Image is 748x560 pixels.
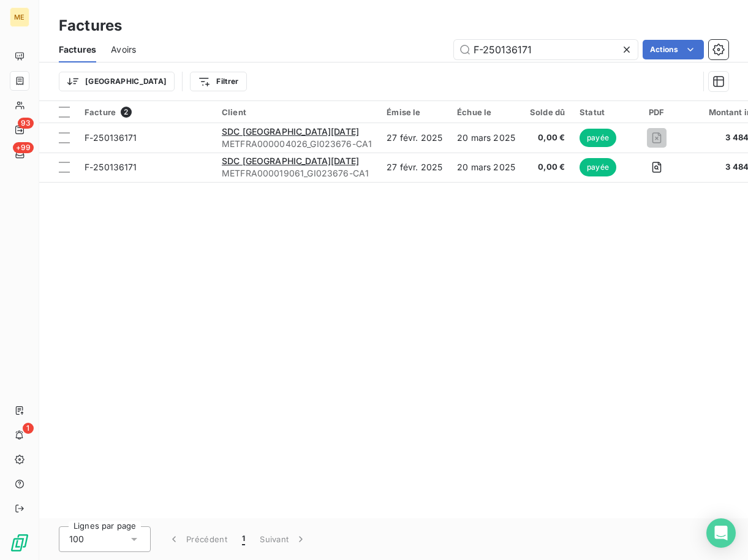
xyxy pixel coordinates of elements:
[634,107,679,117] div: PDF
[121,107,132,118] span: 2
[23,423,34,434] span: 1
[85,132,137,143] span: F-250136171
[13,142,34,153] span: +99
[530,132,565,144] span: 0,00 €
[222,156,359,166] span: SDC [GEOGRAPHIC_DATA][DATE]
[111,44,136,56] span: Avoirs
[643,40,704,59] button: Actions
[580,129,616,147] span: payée
[450,123,523,153] td: 20 mars 2025
[706,518,736,548] div: Open Intercom Messenger
[18,118,34,129] span: 93
[222,126,359,137] span: SDC [GEOGRAPHIC_DATA][DATE]
[59,44,96,56] span: Factures
[161,526,235,552] button: Précédent
[59,15,122,37] h3: Factures
[190,72,246,91] button: Filtrer
[387,107,442,117] div: Émise le
[580,107,619,117] div: Statut
[580,158,616,176] span: payée
[450,153,523,182] td: 20 mars 2025
[530,107,565,117] div: Solde dû
[222,167,372,180] span: METFRA000019061_GI023676-CA1
[59,72,175,91] button: [GEOGRAPHIC_DATA]
[242,533,245,545] span: 1
[457,107,515,117] div: Échue le
[222,107,372,117] div: Client
[235,526,252,552] button: 1
[85,162,137,172] span: F-250136171
[10,7,29,27] div: ME
[379,153,450,182] td: 27 févr. 2025
[252,526,314,552] button: Suivant
[454,40,638,59] input: Rechercher
[222,138,372,150] span: METFRA000004026_GI023676-CA1
[69,533,84,545] span: 100
[379,123,450,153] td: 27 févr. 2025
[530,161,565,173] span: 0,00 €
[85,107,116,117] span: Facture
[10,533,29,553] img: Logo LeanPay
